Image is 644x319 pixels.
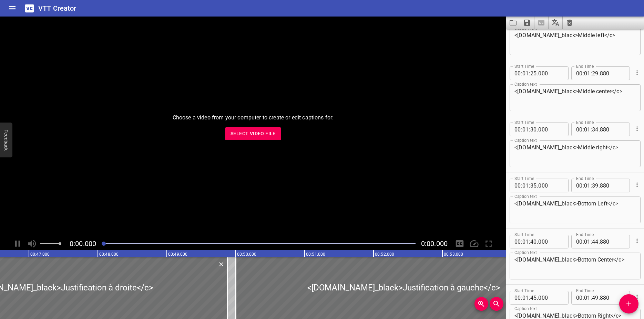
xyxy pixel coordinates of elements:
div: Cue Options [633,64,641,82]
svg: Save captions to file [523,19,531,27]
input: 01 [522,179,529,192]
input: 00 [514,235,521,248]
input: 00 [514,66,521,80]
button: Cue Options [633,236,642,245]
span: : [521,179,522,192]
span: . [537,123,538,136]
svg: Clear captions [565,19,574,27]
span: : [521,66,522,80]
span: : [591,291,592,305]
span: : [521,291,522,305]
div: Play progress [102,243,416,244]
span: : [591,235,592,248]
input: 01 [584,123,591,136]
input: 35 [530,179,537,192]
textarea: <[DOMAIN_NAME]_black>Middle left</c> [514,32,636,52]
span: Video Duration [421,240,448,248]
textarea: <[DOMAIN_NAME]_black>Bottom Left</c> [514,200,636,220]
input: 880 [600,291,625,305]
input: 39 [592,179,599,192]
svg: Load captions from file [509,19,517,27]
button: Save captions to file [520,17,534,29]
input: 000 [538,235,563,248]
button: Delete [217,260,226,269]
input: 00 [576,66,583,80]
div: Cue Options [633,120,641,138]
button: Zoom In [474,297,488,311]
span: : [591,66,592,80]
input: 29 [592,66,599,80]
text: 00:51.000 [306,252,325,257]
input: 880 [600,123,625,136]
input: 01 [522,123,529,136]
input: 880 [600,179,625,192]
input: 00 [514,291,521,305]
span: : [583,291,584,305]
text: 00:53.000 [444,252,463,257]
span: : [583,179,584,192]
span: Select Video File [231,129,276,138]
span: : [591,123,592,136]
div: Playback Speed [468,237,481,250]
span: : [521,235,522,248]
input: 00 [576,179,583,192]
button: Translate captions [549,17,563,29]
span: . [537,179,538,192]
span: . [537,235,538,248]
input: 00 [514,123,521,136]
textarea: <[DOMAIN_NAME]_black>Bottom Center</c> [514,256,636,276]
button: Cue Options [633,293,642,301]
div: Hide/Show Captions [453,237,466,250]
span: : [583,123,584,136]
div: Cue Options [633,232,641,250]
button: Clear captions [563,17,576,29]
input: 00 [576,291,583,305]
button: Cue Options [633,124,642,133]
input: 40 [530,235,537,248]
span: : [529,235,530,248]
input: 01 [584,235,591,248]
input: 01 [584,179,591,192]
div: Toggle Full Screen [482,237,495,250]
span: . [537,66,538,80]
input: 01 [584,291,591,305]
span: : [529,123,530,136]
input: 01 [584,66,591,80]
input: 880 [600,66,625,80]
input: 00 [576,123,583,136]
input: 000 [538,291,563,305]
input: 25 [530,66,537,80]
text: 00:47.000 [30,252,50,257]
input: 44 [592,235,599,248]
span: . [599,179,600,192]
textarea: <[DOMAIN_NAME]_black>Middle right</c> [514,144,636,164]
span: . [537,291,538,305]
span: . [599,66,600,80]
span: Select a video in the pane to the left, then you can automatically extract captions. [534,17,549,29]
span: : [583,66,584,80]
input: 01 [522,235,529,248]
span: . [599,123,600,136]
button: Cue Options [633,68,642,77]
button: Select Video File [225,127,281,140]
div: Cue Options [633,176,641,194]
span: : [529,291,530,305]
span: Current Time [70,240,96,248]
span: : [529,179,530,192]
input: 34 [592,123,599,136]
svg: Translate captions [551,19,560,27]
input: 000 [538,179,563,192]
input: 880 [600,235,625,248]
input: 00 [514,179,521,192]
input: 01 [522,291,529,305]
h6: VTT Creator [38,3,76,14]
text: 00:49.000 [168,252,187,257]
span: . [599,235,600,248]
span: . [599,291,600,305]
input: 00 [576,235,583,248]
span: : [521,123,522,136]
span: : [591,179,592,192]
div: Cue Options [633,288,641,306]
text: 00:50.000 [237,252,256,257]
p: Choose a video from your computer to create or edit captions for: [173,114,334,122]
